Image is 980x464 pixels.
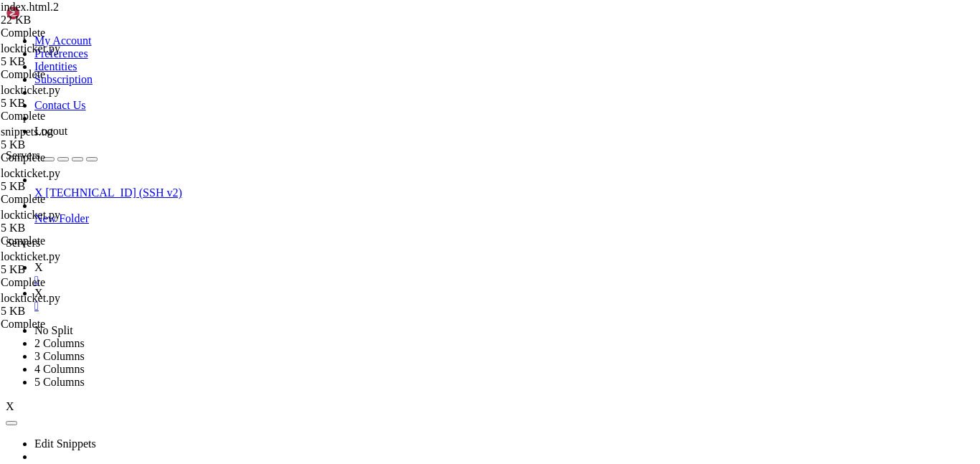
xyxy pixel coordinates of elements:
[1,84,60,96] span: lockticket.py
[6,122,792,135] x-row: root@68be39c3f8a27d7b5a8406f0:~# wget "[URL][DOMAIN_NAME]" echo> "ds.html"
[1,84,144,110] span: lockticket.py
[1,292,144,318] span: lockticket.py
[6,161,792,174] x-row: Connecting to [DOMAIN_NAME] ([DOMAIN_NAME])|[TECHNICAL_ID]|:443... connected.
[6,341,792,354] x-row: Downloaded: 1 files, 22K in 0s (144 MB/s)
[1,138,144,151] div: 5 KB
[1,292,60,304] span: lockticket.py
[1,110,144,123] div: Complete
[1,209,60,221] span: lockticket.py
[6,32,792,44] x-row: Length: 22932 (22K) [text/html]
[6,19,792,32] x-row: HTTP request sent, awaiting response... 200 OK
[6,200,149,212] span: Saving to: ‘index.html.3’
[1,276,144,289] div: Complete
[6,252,367,263] span: [DATE] 13:38:25 (144 MB/s) - ‘index.html.3’ saved [22932/22932]
[6,174,792,186] x-row: ^[[AHTTP request sent, awaiting response... 200 OK
[1,193,144,206] div: Complete
[1,180,144,193] div: 5 KB
[1,263,144,276] div: 5 KB
[1,167,60,179] span: lockticket.py
[6,354,792,367] x-row: root@68be39c3f8a27d7b5a8406f0:~# wget "[URL][DOMAIN_NAME]" echo> "ds.html"
[1,318,144,331] div: Complete
[1,126,53,138] span: snippets.txt
[6,290,792,303] x-row: Resolving echo (echo)... failed: Temporary failure in name resolution.
[1,42,144,68] span: lockticket.py
[1,222,144,235] div: 5 KB
[1,167,144,193] span: lockticket.py
[1,305,144,318] div: 5 KB
[1,250,144,276] span: lockticket.py
[1,126,144,151] span: snippets.txt
[1,97,144,110] div: 5 KB
[1,1,59,13] span: index.html.2
[6,148,792,161] x-row: Resolving [DOMAIN_NAME] ([DOMAIN_NAME])... [TECHNICAL_ID]
[6,6,792,19] x-row: Connecting to [DOMAIN_NAME] ([DOMAIN_NAME])|[TECHNICAL_ID]|:443... connected.
[6,225,792,238] x-row: index.html.3 100%[========================================================>] 22.39K --.-KB/s in 0s
[1,250,60,262] span: lockticket.py
[6,70,792,83] x-row: index.html.2 100%[========================================================>] 22.39K --.-KB/s in 0s
[1,209,144,235] span: lockticket.py
[1,1,144,27] span: index.html.2
[6,316,792,328] x-row: FINISHED --2025-10-07 13:38:25--
[1,235,144,247] div: Complete
[1,42,60,55] span: lockticket.py
[6,277,792,290] x-row: --2025-10-07 13:38:25-- [URL]
[538,354,544,367] div: (88, 27)
[6,186,792,199] x-row: Length: 22932 (22K) [text/html]
[6,303,253,315] span: wget: unable to resolve host address ‘echo’
[1,151,144,164] div: Complete
[6,45,149,57] span: Saving to: ‘index.html.2’
[6,97,367,108] span: [DATE] 13:38:09 (122 MB/s) - ‘index.html.2’ saved [22932/22932]
[1,68,144,81] div: Complete
[6,328,792,341] x-row: Total wall clock time: 1.7s
[1,14,144,27] div: 22 KB
[1,55,144,68] div: 5 KB
[6,135,792,148] x-row: --2025-10-07 13:38:23-- [URL][DOMAIN_NAME]
[1,27,144,39] div: Complete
